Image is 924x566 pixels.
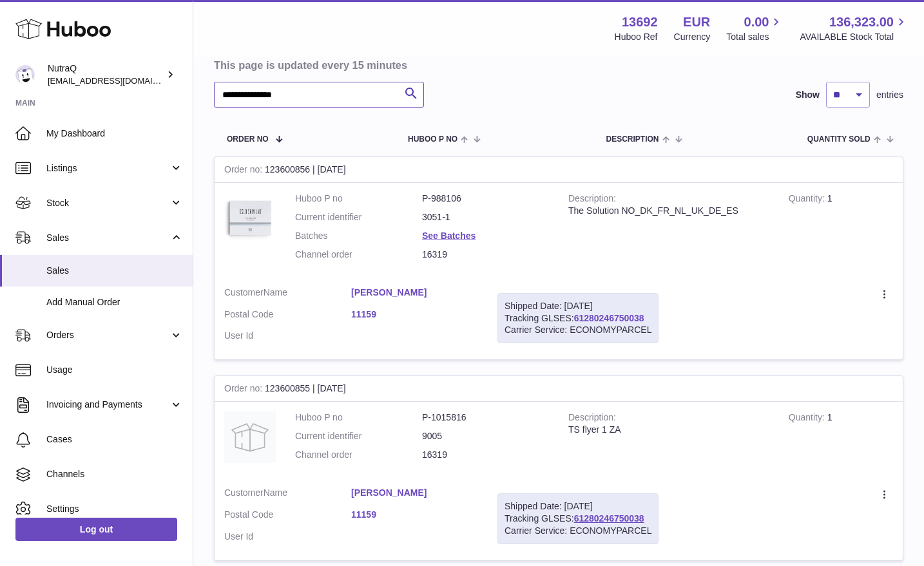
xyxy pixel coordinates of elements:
[224,411,276,463] img: no-photo.jpg
[505,500,651,513] div: Shipped Date: [DATE]
[224,531,351,543] dt: User Id
[224,509,351,524] dt: Postal Code
[295,249,422,261] dt: Channel order
[46,296,183,308] span: Add Manual Order
[422,430,549,442] dd: 9005
[224,164,265,178] strong: Order no
[408,135,457,144] span: Huboo P no
[351,509,478,521] a: 11159
[215,157,903,183] div: 123600856 | [DATE]
[422,193,549,205] dd: P-988106
[789,193,827,207] strong: Quantity
[779,402,903,477] td: 1
[568,412,616,426] strong: Description
[46,162,169,175] span: Listings
[422,231,476,241] a: See Batches
[829,14,894,31] span: 136,323.00
[46,503,183,515] span: Settings
[48,62,164,87] div: NutraQ
[15,518,177,541] a: Log out
[422,411,549,424] dd: P-1015816
[351,308,478,321] a: 11159
[351,287,478,299] a: [PERSON_NAME]
[295,193,422,205] dt: Huboo P no
[295,449,422,461] dt: Channel order
[224,383,265,397] strong: Order no
[505,300,651,312] div: Shipped Date: [DATE]
[422,249,549,261] dd: 16319
[46,468,183,480] span: Channels
[796,89,820,101] label: Show
[683,14,710,31] strong: EUR
[46,329,169,341] span: Orders
[15,65,35,84] img: log@nutraq.com
[800,31,909,43] span: AVAILABLE Stock Total
[574,513,644,524] a: 61280246750038
[215,376,903,402] div: 123600855 | [DATE]
[622,14,658,31] strong: 13692
[779,183,903,277] td: 1
[46,265,183,277] span: Sales
[295,411,422,424] dt: Huboo P no
[726,31,784,43] span: Total sales
[422,449,549,461] dd: 16319
[224,487,264,498] span: Customer
[224,287,264,297] span: Customer
[295,430,422,442] dt: Current identifier
[568,424,769,436] div: TS flyer 1 ZA
[214,58,900,72] h3: This page is updated every 15 minutes
[606,135,659,144] span: Description
[726,14,784,43] a: 0.00 Total sales
[744,14,769,31] span: 0.00
[224,330,351,342] dt: User Id
[497,493,659,544] div: Tracking GLSES:
[48,75,189,86] span: [EMAIL_ADDRESS][DOMAIN_NAME]
[46,364,183,376] span: Usage
[674,31,711,43] div: Currency
[295,211,422,223] dt: Current identifier
[505,324,651,336] div: Carrier Service: ECONOMYPARCEL
[505,525,651,537] div: Carrier Service: ECONOMYPARCEL
[227,135,269,144] span: Order No
[224,287,351,302] dt: Name
[351,487,478,499] a: [PERSON_NAME]
[46,232,169,244] span: Sales
[615,31,658,43] div: Huboo Ref
[574,313,644,323] a: 61280246750038
[224,487,351,502] dt: Name
[224,193,276,244] img: 136921728478892.jpg
[422,211,549,223] dd: 3051-1
[568,193,616,207] strong: Description
[497,293,659,344] div: Tracking GLSES:
[568,205,769,217] div: The Solution NO_DK_FR_NL_UK_DE_ES
[295,230,422,242] dt: Batches
[224,308,351,324] dt: Postal Code
[807,135,871,144] span: Quantity Sold
[876,89,903,101] span: entries
[800,14,909,43] a: 136,323.00 AVAILABLE Stock Total
[46,197,169,209] span: Stock
[46,433,183,446] span: Cases
[789,412,827,426] strong: Quantity
[46,127,183,140] span: My Dashboard
[46,399,169,411] span: Invoicing and Payments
